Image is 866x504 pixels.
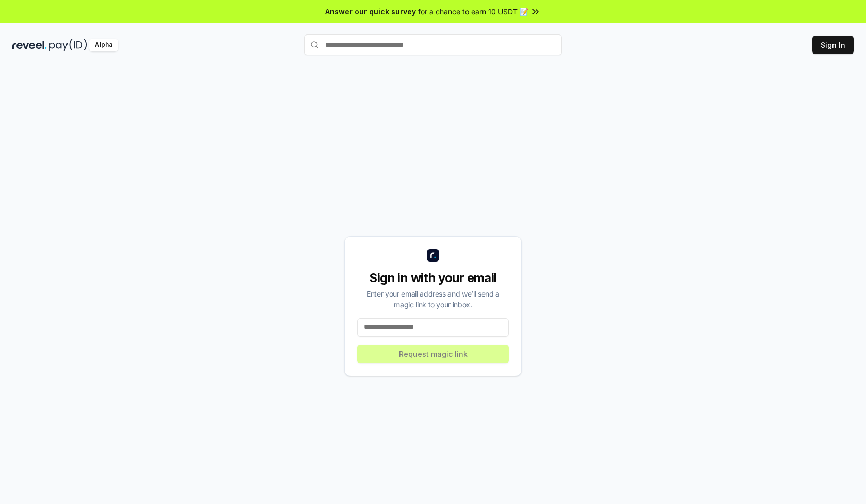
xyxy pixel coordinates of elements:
[325,6,416,17] span: Answer our quick survey
[812,36,854,54] button: Sign In
[427,249,439,262] img: logo_small
[357,270,509,286] div: Sign in with your email
[49,39,87,51] img: pay_id
[12,39,47,51] img: reveel_dark
[357,288,509,310] div: Enter your email address and we’ll send a magic link to your inbox.
[89,39,118,51] div: Alpha
[418,6,528,17] span: for a chance to earn 10 USDT 📝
